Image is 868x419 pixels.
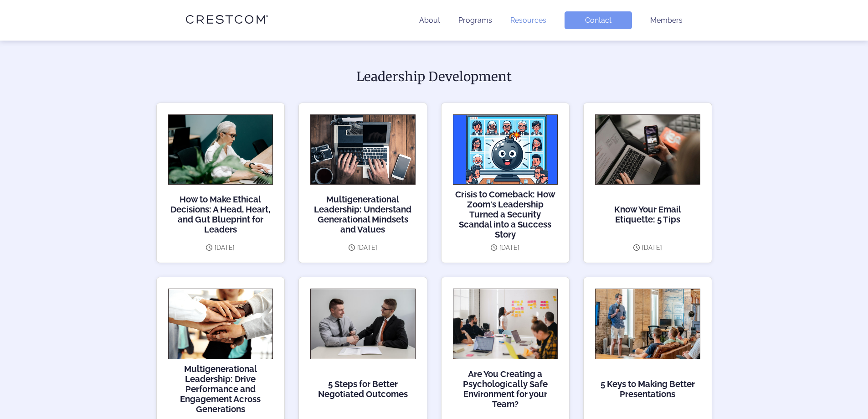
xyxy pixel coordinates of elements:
[453,289,558,418] a: Are You Creating a Psychologically Safe Environment for your Team?
[458,16,492,25] a: Programs
[595,364,700,414] h3: 5 Keys to Making Better Presentations
[453,189,558,239] h3: Crisis to Comeback: How Zoom's Leadership Turned a Security Scandal into a Success Story
[156,67,712,86] h2: Leadership Development
[168,244,273,251] div: [DATE]
[453,114,558,244] a: Crisis to Comeback: How Zoom's Leadership Turned a Security Scandal into a Success Story
[310,364,416,414] h3: 5 Steps for Better Negotiated Outcomes
[168,189,273,239] h3: How to Make Ethical Decisions: A Head, Heart, and Gut Blueprint for Leaders
[453,114,558,185] img: Crisis to Comeback: How Zoom's Leadership Turned a Security Scandal into a Success Story
[595,189,700,239] h3: Know Your Email Etiquette: 5 Tips
[310,289,416,418] a: 5 Steps for Better Negotiated Outcomes
[310,189,416,239] h3: Multigenerational Leadership: Understand Generational Mindsets and Values
[310,114,416,244] a: Multigenerational Leadership: Understand Generational Mindsets and Values
[650,16,683,25] a: Members
[168,289,273,359] img: Multigenerational Leadership: Drive Performance and Engagement Across Generations
[419,16,440,25] a: About
[310,114,416,185] img: Multigenerational Leadership: Understand Generational Mindsets and Values
[310,244,416,251] div: [DATE]
[565,11,632,29] a: Contact
[168,289,273,418] a: Multigenerational Leadership: Drive Performance and Engagement Across Generations
[168,114,273,185] img: How to Make Ethical Decisions: A Head, Heart, and Gut Blueprint for Leaders
[595,114,700,244] a: Know Your Email Etiquette: 5 Tips
[168,364,273,414] h3: Multigenerational Leadership: Drive Performance and Engagement Across Generations
[453,244,558,251] div: [DATE]
[168,114,273,244] a: How to Make Ethical Decisions: A Head, Heart, and Gut Blueprint for Leaders
[310,289,416,359] img: 5 Steps for Better Negotiated Outcomes
[595,289,700,418] a: 5 Keys to Making Better Presentations
[453,289,558,359] img: Are You Creating a Psychologically Safe Environment for your Team?
[595,289,700,359] img: 5 Keys to Making Better Presentations
[453,364,558,414] h3: Are You Creating a Psychologically Safe Environment for your Team?
[595,114,700,185] img: Know Your Email Etiquette: 5 Tips
[510,16,546,25] a: Resources
[595,244,700,251] div: [DATE]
